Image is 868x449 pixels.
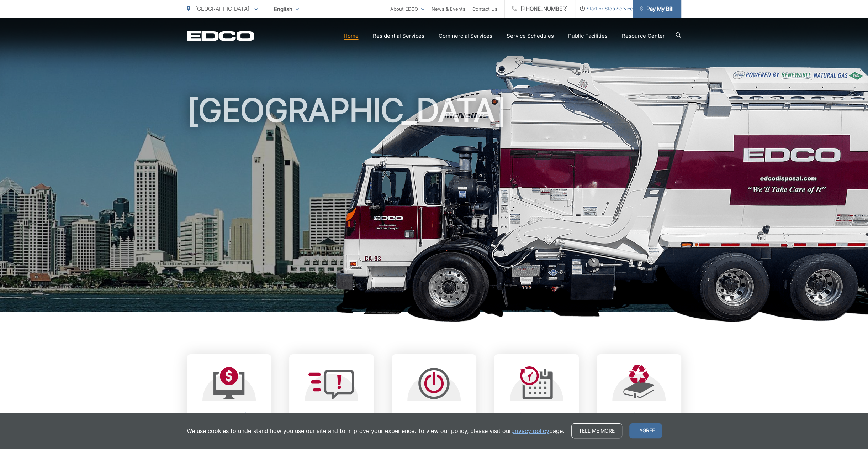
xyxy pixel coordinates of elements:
a: Public Facilities [568,32,608,40]
a: privacy policy [511,427,549,435]
p: We use cookies to understand how you use our site and to improve your experience. To view our pol... [187,427,564,435]
h2: Start or Stop Service [399,411,469,428]
a: Commercial Services [439,32,492,40]
a: About EDCO [390,5,424,13]
a: EDCD logo. Return to the homepage. [187,31,254,41]
a: Service Schedules [507,32,554,40]
h2: Pay Your Bill [194,411,264,420]
a: Residential Services [373,32,424,40]
span: I agree [629,423,662,438]
h1: [GEOGRAPHIC_DATA] [187,93,681,318]
h2: Make a Request [296,411,367,420]
h2: Recycling Guide [604,411,674,420]
span: Pay My Bill [640,5,674,13]
a: Resource Center [622,32,665,40]
a: News & Events [432,5,465,13]
span: [GEOGRAPHIC_DATA] [195,5,249,12]
span: English [269,3,305,15]
a: Tell me more [571,423,622,438]
h2: Service Schedules [501,411,572,420]
a: Contact Us [472,5,497,13]
a: Home [344,32,359,40]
